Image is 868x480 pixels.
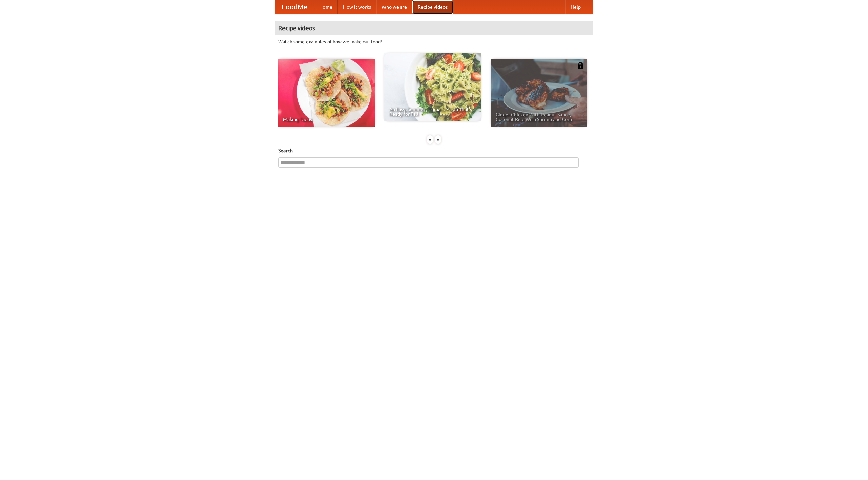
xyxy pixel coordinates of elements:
span: An Easy, Summery Tomato Pasta That's Ready for Fall [389,107,476,116]
div: « [427,135,433,144]
a: An Easy, Summery Tomato Pasta That's Ready for Fall [384,53,481,121]
p: Watch some examples of how we make our food! [278,38,590,45]
a: FoodMe [275,0,314,14]
h5: Search [278,147,590,154]
div: » [435,135,441,144]
a: Recipe videos [412,0,453,14]
a: Making Tacos [278,59,375,127]
a: Who we are [376,0,412,14]
a: Home [314,0,338,14]
span: Making Tacos [283,117,370,122]
a: Help [565,0,586,14]
img: 483408.png [577,62,584,69]
a: How it works [338,0,376,14]
h4: Recipe videos [275,21,593,35]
